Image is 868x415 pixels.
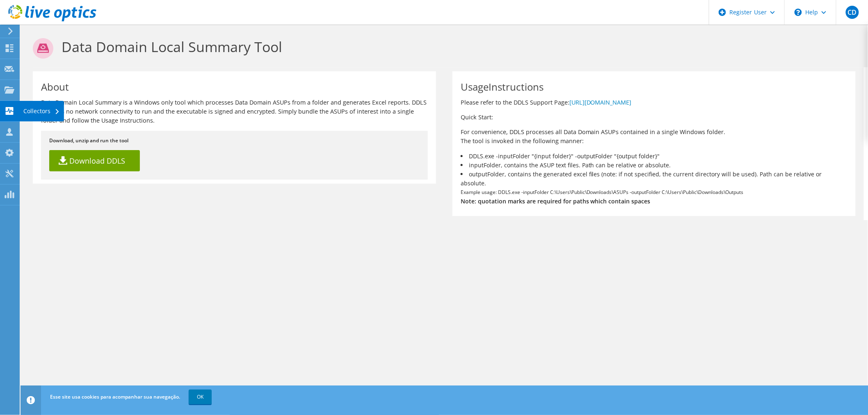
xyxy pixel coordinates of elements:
[461,82,843,92] h1: UsageInstructions
[461,161,847,170] li: inputFolder, contains the ASUP text files. Path can be relative or absolute.
[41,82,424,92] h1: About
[461,128,847,146] p: For convenience, DDLS processes all Data Domain ASUPs contained in a single Windows folder. The t...
[461,98,847,107] p: Please refer to the DDLS Support Page:
[189,390,212,404] a: OK
[19,101,64,121] div: Collectors
[461,197,651,205] b: Note: quotation marks are required for paths which contain spaces
[452,71,856,216] div: Example usage: DDLS.exe -inputFolder C:\Users\Public\Downloads\ASUPs -outputFolder C:\Users\Publi...
[33,38,852,59] h1: Data Domain Local Summary Tool
[49,150,140,171] a: Download DDLS
[846,6,859,19] span: CD
[50,393,180,400] span: Esse site usa cookies para acompanhar sua navegação.
[461,152,847,161] li: DDLS.exe -inputFolder "{input folder}" -outputFolder "{output folder}"
[569,98,632,106] a: [URL][DOMAIN_NAME]
[49,136,420,145] p: Download, unzip and run the tool
[461,170,847,188] li: outputFolder, contains the generated excel files (note: if not specified, the current directory w...
[461,113,847,122] p: Quick Start:
[41,98,428,125] p: Data Domain Local Summary is a Windows only tool which processes Data Domain ASUPs from a folder ...
[795,9,802,16] svg: \n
